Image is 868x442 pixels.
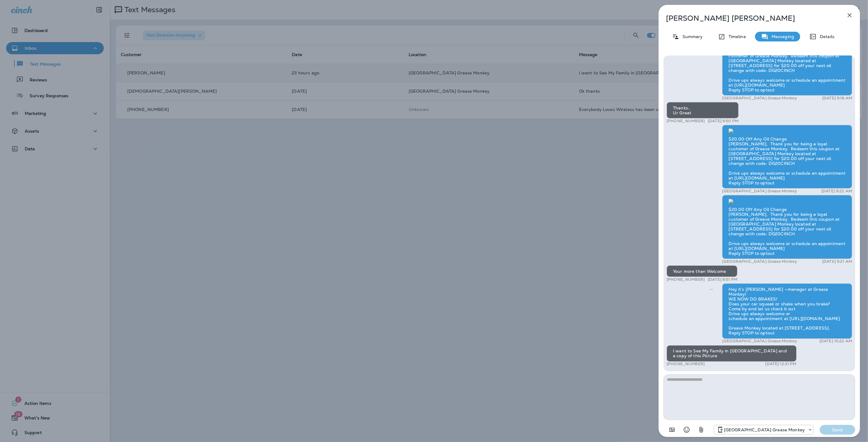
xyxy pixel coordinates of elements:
[729,199,733,204] img: twilio-download
[722,96,797,101] p: [GEOGRAPHIC_DATA] Grease Monkey
[666,14,833,23] p: [PERSON_NAME] [PERSON_NAME]
[667,362,705,367] p: [PHONE_NUMBER]
[817,34,834,39] p: Details
[710,286,713,292] span: Sent
[822,259,852,264] p: [DATE] 9:21 AM
[765,362,796,367] p: [DATE] 12:31 PM
[722,189,797,194] p: [GEOGRAPHIC_DATA] Grease Monkey
[708,277,737,282] p: [DATE] 8:51 PM
[667,102,739,119] div: Thanks.. Ur Great
[769,34,794,39] p: Messaging
[819,339,852,344] p: [DATE] 10:22 AM
[679,34,703,39] p: Summary
[708,119,739,123] p: [DATE] 9:50 PM
[729,129,733,134] img: twilio-download
[667,119,705,123] p: [PHONE_NUMBER]
[725,34,746,39] p: Timeline
[714,426,813,433] div: +1 (303) 371-7272
[667,277,705,282] p: [PHONE_NUMBER]
[681,424,693,436] button: Select an emoji
[667,345,797,362] div: I want to See My Family in [GEOGRAPHIC_DATA] and a copy of this Picture
[722,339,797,344] p: [GEOGRAPHIC_DATA] Grease Monkey
[722,283,852,339] div: Hey it’s [PERSON_NAME] —manager at Grease Monkey! WE NOW DO BRAKES! Does your car squeak or shake...
[722,195,852,259] div: $20.00 Off Any Oil Change [PERSON_NAME], Thank you for being a loyal customer of Grease Monkey. R...
[666,424,678,436] button: Add in a premade template
[821,189,852,194] p: [DATE] 9:22 AM
[722,259,797,264] p: [GEOGRAPHIC_DATA] Grease Monkey
[722,32,852,96] div: $20.00 Off Any Oil Change [PERSON_NAME], Thank you for being a loyal customer of Grease Monkey. R...
[724,427,805,432] p: [GEOGRAPHIC_DATA] Grease Monkey
[667,266,737,277] div: Your more than Welcome
[722,125,852,189] div: $20.00 Off Any Oil Change [PERSON_NAME], Thank you for being a loyal customer of Grease Monkey. R...
[822,96,852,101] p: [DATE] 9:18 AM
